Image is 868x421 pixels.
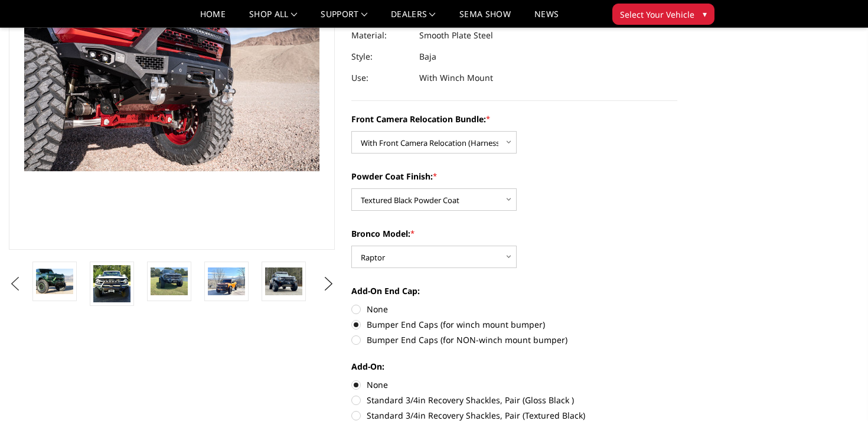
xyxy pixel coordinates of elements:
button: Previous [6,275,24,293]
label: None [351,303,677,315]
dd: With Winch Mount [419,67,493,89]
dt: Use: [351,67,410,89]
a: Dealers [391,10,436,27]
a: News [534,10,559,27]
a: shop all [249,10,297,27]
dt: Material: [351,25,410,46]
label: Front Camera Relocation Bundle: [351,113,677,125]
img: Bronco Baja Front (winch mount) [93,265,130,302]
label: Bumper End Caps (for winch mount bumper) [351,318,677,331]
dd: Smooth Plate Steel [419,25,493,46]
dt: Style: [351,46,410,67]
button: Next [320,275,338,293]
label: Add-On: [351,360,677,373]
img: Bronco Baja Front (winch mount) [151,267,188,295]
label: Bronco Model: [351,227,677,240]
dd: Baja [419,46,436,67]
button: Select Your Vehicle [612,4,714,25]
img: Bronco Baja Front (winch mount) [265,267,302,295]
label: Powder Coat Finish: [351,170,677,182]
a: SEMA Show [459,10,511,27]
span: Select Your Vehicle [620,8,694,21]
a: Support [321,10,367,27]
label: Add-On End Cap: [351,285,677,297]
img: Bronco Baja Front (winch mount) [36,269,73,293]
img: Bronco Baja Front (winch mount) [208,267,245,295]
label: Standard 3/4in Recovery Shackles, Pair (Gloss Black ) [351,394,677,406]
label: Bumper End Caps (for NON-winch mount bumper) [351,334,677,346]
label: None [351,378,677,391]
a: Home [200,10,226,27]
span: ▾ [703,8,707,20]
